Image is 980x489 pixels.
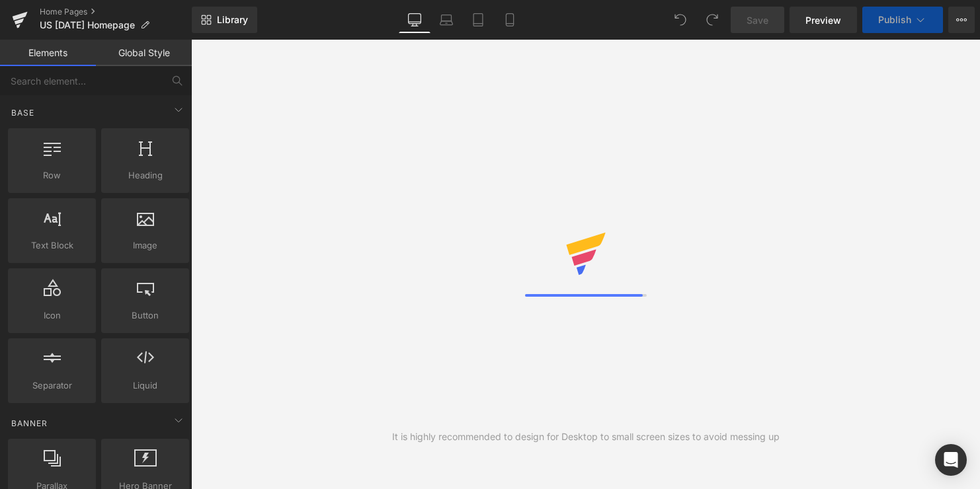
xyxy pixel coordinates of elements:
a: Desktop [399,7,430,33]
div: Open Intercom Messenger [935,444,967,476]
a: Global Style [96,40,192,66]
span: Image [105,239,185,252]
span: Banner [10,417,49,430]
span: US [DATE] Homepage [40,20,135,30]
span: Button [105,309,185,322]
span: Save [747,13,768,27]
span: Text Block [12,239,92,252]
div: It is highly recommended to design for Desktop to small screen sizes to avoid messing up [392,430,780,444]
button: More [948,7,975,33]
a: Tablet [462,7,494,33]
span: Preview [805,13,841,27]
a: Mobile [494,7,526,33]
button: Publish [862,7,943,33]
span: Row [12,169,92,182]
a: Preview [790,7,857,33]
span: Base [10,106,36,119]
a: Home Pages [40,7,192,17]
span: Separator [12,379,92,393]
span: Publish [878,15,911,25]
a: New Library [192,7,257,33]
span: Icon [12,309,92,322]
a: Laptop [430,7,462,33]
span: Heading [105,169,185,182]
span: Library [217,14,248,26]
span: Liquid [105,379,185,393]
button: Undo [667,7,694,33]
button: Redo [699,7,725,33]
